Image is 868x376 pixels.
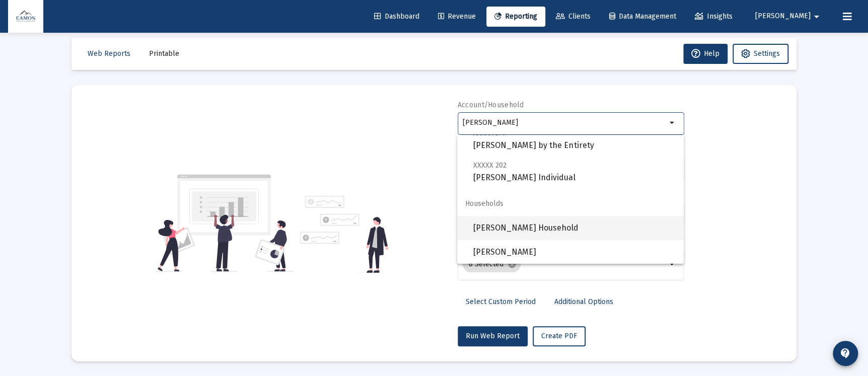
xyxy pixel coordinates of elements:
button: Printable [141,44,187,64]
span: Reporting [494,12,537,21]
input: Search or select an account or household [463,119,667,127]
mat-icon: contact_support [839,347,851,359]
span: Dashboard [374,12,419,21]
span: Help [691,49,719,58]
span: [PERSON_NAME] Household [473,216,676,240]
span: Run Web Report [466,332,520,340]
img: reporting-alt [300,196,388,273]
span: [PERSON_NAME] [755,12,811,21]
mat-icon: arrow_drop_down [667,258,679,270]
button: Web Reports [80,44,138,64]
span: [PERSON_NAME] Individual [473,159,676,184]
mat-icon: arrow_drop_down [811,7,823,27]
mat-chip-list: Selection [463,254,667,274]
a: Revenue [430,7,484,27]
span: Insights [695,12,733,21]
button: Help [683,44,728,64]
span: Web Reports [88,49,130,58]
label: Account/Household [458,101,524,109]
mat-icon: arrow_drop_down [667,117,679,129]
a: Data Management [601,7,684,27]
span: Clients [556,12,591,21]
a: Dashboard [366,7,427,27]
a: Insights [687,7,741,27]
span: Select Custom Period [466,297,536,306]
span: Households [457,192,684,216]
span: [PERSON_NAME] by the Entirety [473,127,676,152]
mat-icon: cancel [508,260,517,269]
button: [PERSON_NAME] [743,6,835,26]
span: Additional Options [554,297,613,306]
span: Printable [149,49,179,58]
mat-chip: 8 Selected [463,256,521,272]
span: Create PDF [541,332,577,340]
button: Create PDF [533,326,586,346]
span: XXXXX 202 [473,161,507,170]
span: Data Management [609,12,676,21]
img: reporting [156,173,294,273]
a: Clients [548,7,599,27]
span: [PERSON_NAME] [473,240,676,264]
span: Revenue [438,12,476,21]
span: Settings [754,49,780,58]
button: Run Web Report [458,326,528,346]
img: Dashboard [16,7,36,27]
button: Settings [733,44,788,64]
a: Reporting [486,7,545,27]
